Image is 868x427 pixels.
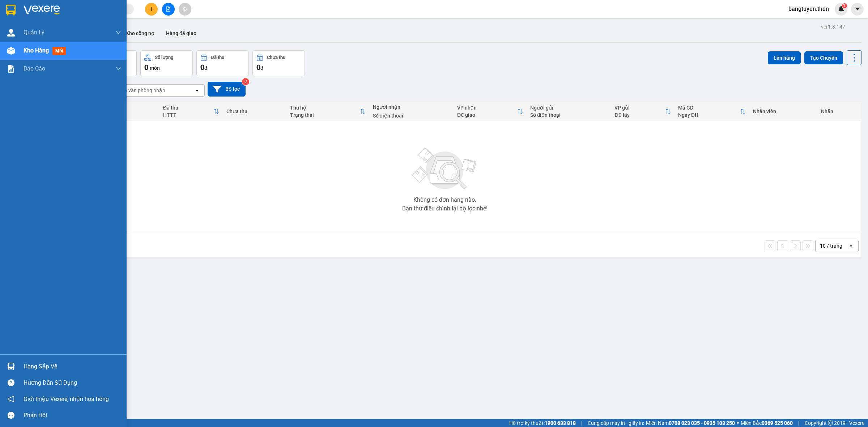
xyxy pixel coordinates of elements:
[737,422,739,424] span: ⚪️
[409,144,481,194] img: svg+xml;base64,PHN2ZyBjbGFzcz0ibGlzdC1wbHVnX19zdmciIHhtbG5zPSJodHRwOi8vd3d3LnczLm9yZy8yMDAwL3N2Zy...
[7,29,15,37] img: warehouse-icon
[102,105,156,111] div: Tên món
[194,87,200,93] svg: open
[7,363,15,370] img: warehouse-icon
[753,108,814,114] div: Nhân viên
[530,105,607,111] div: Người gửi
[646,419,735,427] span: Miền Nam
[182,7,187,12] span: aim
[115,87,165,94] div: Chọn văn phòng nhận
[851,3,864,16] button: caret-down
[24,377,121,388] div: Hướng dẫn sử dụng
[211,55,224,60] div: Đã thu
[838,6,844,12] img: icon-new-feature
[768,51,801,64] button: Lên hàng
[260,65,263,71] span: đ
[821,108,858,114] div: Nhãn
[204,65,207,71] span: đ
[675,102,749,121] th: Toggle SortBy
[24,28,44,37] span: Quản Lý
[804,51,843,64] button: Tạo Chuyến
[678,112,740,118] div: Ngày ĐH
[149,7,154,12] span: plus
[457,112,517,118] div: ĐC giao
[828,420,833,426] span: copyright
[150,65,160,71] span: món
[24,410,121,421] div: Phản hồi
[821,23,845,31] div: ver 1.8.147
[509,419,576,427] span: Hỗ trợ kỹ thuật:
[163,105,214,111] div: Đã thu
[145,3,158,16] button: plus
[7,65,15,73] img: solution-icon
[286,102,369,121] th: Toggle SortBy
[52,47,66,55] span: mới
[242,78,249,85] sup: 2
[669,420,735,426] strong: 0708 023 035 - 0935 103 250
[741,419,793,427] span: Miền Bắc
[226,108,282,114] div: Chưa thu
[256,63,260,72] span: 0
[162,3,175,16] button: file-add
[140,50,193,76] button: Số lượng0món
[611,102,674,121] th: Toggle SortBy
[457,105,517,111] div: VP nhận
[842,3,847,8] sup: 1
[24,47,49,54] span: Kho hàng
[159,102,223,121] th: Toggle SortBy
[678,105,740,111] div: Mã GD
[8,412,14,419] span: message
[454,102,527,121] th: Toggle SortBy
[252,50,305,76] button: Chưa thu0đ
[290,112,360,118] div: Trạng thái
[614,105,665,111] div: VP gửi
[8,396,14,402] span: notification
[102,112,156,118] div: Ghi chú
[163,112,214,118] div: HTTT
[160,25,202,42] button: Hàng đã giao
[120,25,160,42] button: Kho công nợ
[783,4,835,13] span: bangtuyen.thdn
[24,394,109,403] span: Giới thiệu Vexere, nhận hoa hồng
[155,55,173,60] div: Số lượng
[267,55,285,60] div: Chưa thu
[373,113,450,119] div: Số điện thoại
[402,206,488,212] div: Bạn thử điều chỉnh lại bộ lọc nhé!
[581,419,582,427] span: |
[843,3,846,8] span: 1
[196,50,249,76] button: Đã thu0đ
[208,82,246,97] button: Bộ lọc
[24,64,45,73] span: Báo cáo
[6,5,16,16] img: logo-vxr
[614,112,665,118] div: ĐC lấy
[8,379,14,386] span: question-circle
[144,63,148,72] span: 0
[762,420,793,426] strong: 0369 525 060
[179,3,191,16] button: aim
[413,197,476,203] div: Không có đơn hàng nào.
[373,104,450,110] div: Người nhận
[854,6,861,12] span: caret-down
[115,30,121,35] span: down
[588,419,644,427] span: Cung cấp máy in - giấy in:
[798,419,799,427] span: |
[200,63,204,72] span: 0
[115,66,121,72] span: down
[820,242,842,249] div: 10 / trang
[545,420,576,426] strong: 1900 633 818
[530,112,607,118] div: Số điện thoại
[166,7,171,12] span: file-add
[290,105,360,111] div: Thu hộ
[7,47,15,55] img: warehouse-icon
[24,361,121,372] div: Hàng sắp về
[848,243,854,249] svg: open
